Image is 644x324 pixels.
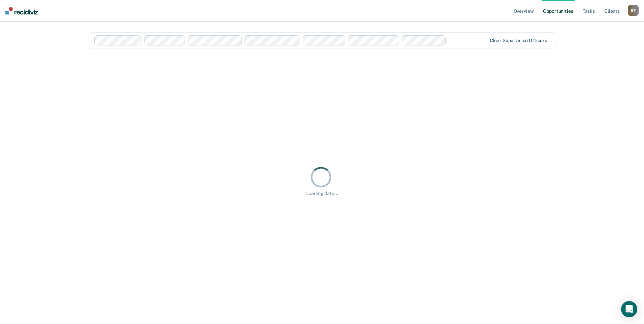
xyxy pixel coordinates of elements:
[5,7,38,14] img: Recidiviz
[628,5,639,16] div: B T
[621,301,637,317] div: Open Intercom Messenger
[628,5,639,16] button: BT
[306,191,338,196] div: Loading data...
[490,38,547,43] div: Clear supervision officers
